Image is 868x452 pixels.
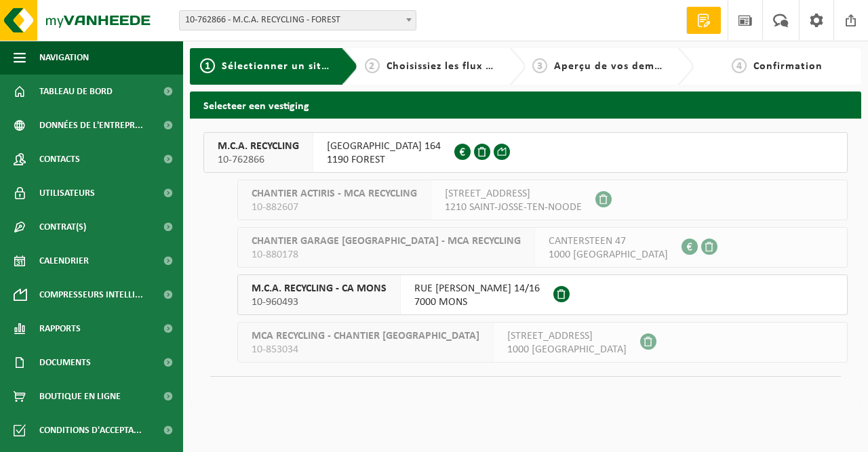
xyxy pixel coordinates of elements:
span: CHANTIER ACTIRIS - MCA RECYCLING [252,187,417,201]
span: 1190 FOREST [327,153,441,167]
span: Aperçu de vos demandes [554,61,685,72]
span: [STREET_ADDRESS] [445,187,582,201]
span: 10-762866 - M.C.A. RECYCLING - FOREST [180,11,416,30]
button: M.C.A. RECYCLING 10-762866 [GEOGRAPHIC_DATA] 1641190 FOREST [203,132,848,173]
span: 10-880178 [252,248,521,262]
span: 1210 SAINT-JOSSE-TEN-NOODE [445,201,582,214]
span: MCA RECYCLING - CHANTIER [GEOGRAPHIC_DATA] [252,329,479,343]
span: Conditions d'accepta... [39,413,142,447]
span: Documents [39,346,91,379]
span: 4 [732,58,747,73]
span: Tableau de bord [39,75,113,108]
span: 10-853034 [252,343,479,356]
span: 1000 [GEOGRAPHIC_DATA] [507,343,627,356]
span: 10-762866 [218,153,299,167]
span: 1 [200,58,215,73]
span: Contrat(s) [39,210,86,244]
span: Utilisateurs [39,176,95,210]
span: Rapports [39,312,81,346]
span: M.C.A. RECYCLING - CA MONS [252,282,387,295]
span: 10-762866 - M.C.A. RECYCLING - FOREST [179,10,416,30]
span: 10-882607 [252,201,417,214]
span: 10-960493 [252,295,387,309]
span: Boutique en ligne [39,379,121,413]
span: Calendrier [39,244,89,278]
span: 2 [365,58,380,73]
span: 3 [532,58,547,73]
span: Sélectionner un site ici [222,61,343,72]
h2: Selecteer een vestiging [190,91,861,118]
span: Données de l'entrepr... [39,108,143,142]
span: [STREET_ADDRESS] [507,329,627,343]
span: 7000 MONS [414,295,540,309]
span: CANTERSTEEN 47 [549,234,668,248]
span: Confirmation [753,61,823,72]
span: [GEOGRAPHIC_DATA] 164 [327,140,441,153]
button: M.C.A. RECYCLING - CA MONS 10-960493 RUE [PERSON_NAME] 14/167000 MONS [237,274,848,315]
span: M.C.A. RECYCLING [218,140,299,153]
span: 1000 [GEOGRAPHIC_DATA] [549,248,668,262]
span: Navigation [39,41,89,75]
span: Compresseurs intelli... [39,278,143,312]
span: Contacts [39,142,80,176]
span: Choisissiez les flux de déchets et récipients [387,61,612,72]
span: RUE [PERSON_NAME] 14/16 [414,282,540,295]
span: CHANTIER GARAGE [GEOGRAPHIC_DATA] - MCA RECYCLING [252,234,521,248]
